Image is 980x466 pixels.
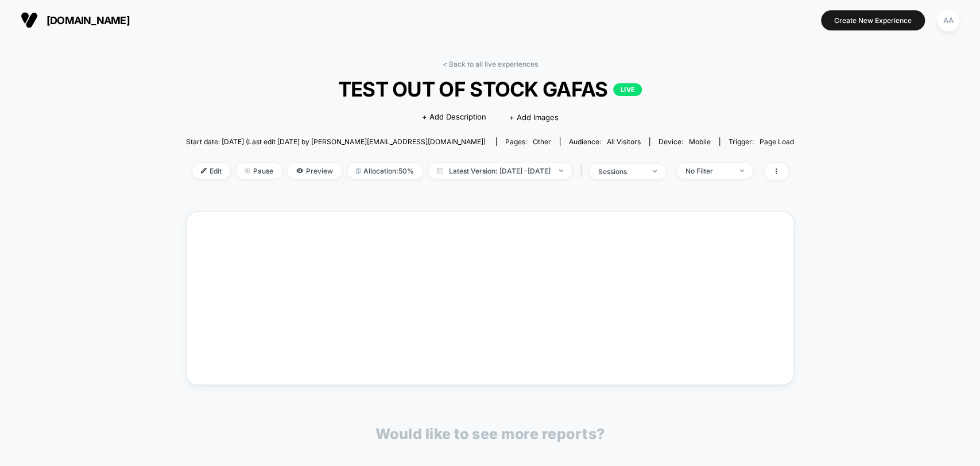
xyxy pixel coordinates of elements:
[428,163,572,179] span: Latest Version: [DATE] - [DATE]
[740,170,744,172] img: end
[649,137,719,146] span: Device:
[689,137,711,146] span: mobile
[533,137,551,146] span: other
[821,10,925,30] button: Create New Experience
[729,137,794,146] div: Trigger:
[569,137,641,146] div: Audience:
[21,11,38,29] img: Visually logo
[937,9,959,32] div: AA
[760,137,794,146] span: Page Load
[613,83,642,96] p: LIVE
[47,14,130,26] span: [DOMAIN_NAME]
[236,163,282,179] span: Pause
[598,167,644,176] div: sessions
[245,168,250,174] img: end
[288,163,342,179] span: Preview
[17,11,133,29] button: [DOMAIN_NAME]
[559,170,563,172] img: end
[422,111,486,123] span: + Add Description
[443,60,538,68] a: < Back to all live experiences
[437,168,443,174] img: calendar
[356,168,361,174] img: rebalance
[933,9,963,32] button: AA
[216,77,764,101] span: TEST OUT OF STOCK GAFAS
[505,137,551,146] div: Pages:
[607,137,641,146] span: All Visitors
[347,163,423,179] span: Allocation: 50%
[653,170,657,172] img: end
[192,163,230,179] span: Edit
[509,113,559,122] span: + Add Images
[375,425,605,442] p: Would like to see more reports?
[186,137,486,146] span: Start date: [DATE] (Last edit [DATE] by [PERSON_NAME][EMAIL_ADDRESS][DOMAIN_NAME])
[201,168,207,174] img: edit
[685,167,731,175] div: No Filter
[578,163,590,180] span: |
